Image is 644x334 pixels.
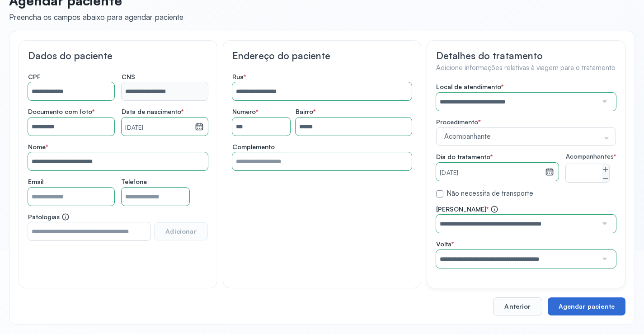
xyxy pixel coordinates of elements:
div: Preencha os campos abaixo para agendar paciente [9,12,183,22]
button: Agendar paciente [548,297,625,315]
span: Bairro [296,108,315,116]
h3: Dados do paciente [28,50,208,61]
span: Complemento [232,143,275,151]
span: Rua [232,73,246,81]
span: CNS [122,73,135,81]
span: Volta [436,240,454,248]
small: [DATE] [440,169,541,178]
span: Documento com foto [28,108,94,116]
h3: Detalhes do tratamento [436,50,616,61]
span: Acompanhante [442,132,601,141]
span: Procedimento [436,118,478,126]
span: [PERSON_NAME] [436,205,498,213]
h3: Endereço do paciente [232,50,412,61]
button: Anterior [493,297,542,315]
span: Local de atendimento [436,83,503,91]
span: Dia do tratamento [436,153,493,161]
span: CPF [28,73,41,81]
span: Telefone [122,178,147,186]
span: Data de nascimento [122,108,183,116]
span: Nome [28,143,48,151]
span: Número [232,108,258,116]
label: Não necessita de transporte [447,189,533,198]
button: Adicionar [154,222,207,240]
h4: Adicione informações relativas à viagem para o tratamento [436,64,616,72]
small: [DATE] [125,123,191,132]
span: Acompanhantes [566,153,616,160]
span: Email [28,178,43,186]
span: Patologias [28,213,70,221]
